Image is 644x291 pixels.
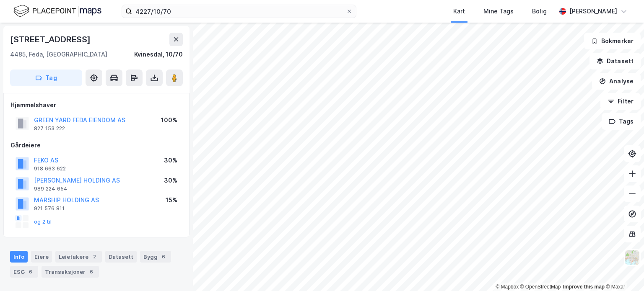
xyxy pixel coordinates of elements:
[520,284,561,290] a: OpenStreetMap
[589,53,641,70] button: Datasett
[166,195,177,205] div: 15%
[563,284,605,290] a: Improve this map
[34,125,65,132] div: 827 153 222
[584,33,641,49] button: Bokmerker
[602,113,641,130] button: Tags
[496,284,519,290] a: Mapbox
[483,6,514,16] div: Mine Tags
[34,165,66,172] div: 918 663 622
[592,73,641,90] button: Analyse
[532,6,547,16] div: Bolig
[602,251,644,291] iframe: Chat Widget
[10,49,107,59] div: 4485, Feda, [GEOGRAPHIC_DATA]
[453,6,465,16] div: Kart
[34,205,65,212] div: 921 576 811
[159,252,168,261] div: 6
[31,251,52,263] div: Eiere
[26,268,35,276] div: 6
[55,251,102,263] div: Leietakere
[87,268,96,276] div: 6
[600,93,641,110] button: Filter
[10,140,182,150] div: Gårdeiere
[13,4,101,18] img: logo.f888ab2527a4732fd821a326f86c7f29.svg
[42,266,99,278] div: Transaksjoner
[624,250,640,265] img: Z
[134,49,183,59] div: Kvinesdal, 10/70
[569,6,617,16] div: [PERSON_NAME]
[34,185,68,192] div: 989 224 654
[161,115,177,125] div: 100%
[10,33,92,46] div: [STREET_ADDRESS]
[164,175,177,185] div: 30%
[90,252,99,261] div: 2
[140,251,171,263] div: Bygg
[10,266,38,278] div: ESG
[105,251,137,263] div: Datasett
[10,100,182,110] div: Hjemmelshaver
[602,251,644,291] div: Kontrollprogram for chat
[132,5,346,18] input: Søk på adresse, matrikkel, gårdeiere, leietakere eller personer
[10,251,28,263] div: Info
[10,70,82,86] button: Tag
[164,155,177,165] div: 30%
